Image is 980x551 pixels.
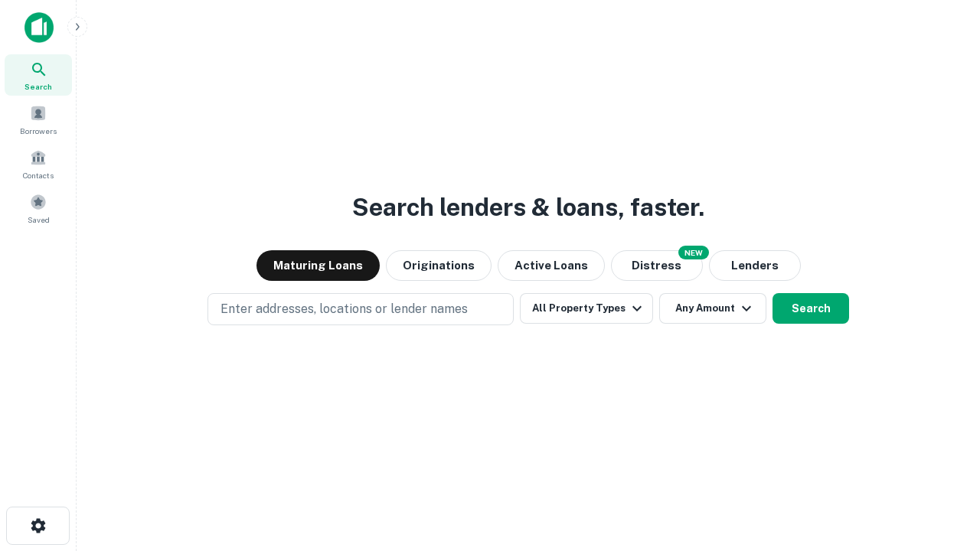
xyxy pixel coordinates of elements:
[5,187,72,229] a: Saved
[773,293,849,324] button: Search
[520,293,653,324] button: All Property Types
[5,54,72,96] a: Search
[28,214,50,226] span: Saved
[611,250,703,281] button: Search distressed loans with lien and other non-mortgage details.
[24,80,52,93] span: Search
[5,99,72,140] a: Borrowers
[256,250,380,281] button: Maturing Loans
[352,189,704,226] h3: Search lenders & loans, faster.
[903,429,980,502] iframe: Chat Widget
[659,293,766,324] button: Any Amount
[5,143,72,184] a: Contacts
[709,250,801,281] button: Lenders
[207,293,514,325] button: Enter addresses, locations or lender names
[498,250,605,281] button: Active Loans
[24,12,54,43] img: capitalize-icon.png
[386,250,492,281] button: Originations
[220,300,468,318] p: Enter addresses, locations or lender names
[678,246,709,259] div: NEW
[20,125,57,137] span: Borrowers
[23,169,54,181] span: Contacts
